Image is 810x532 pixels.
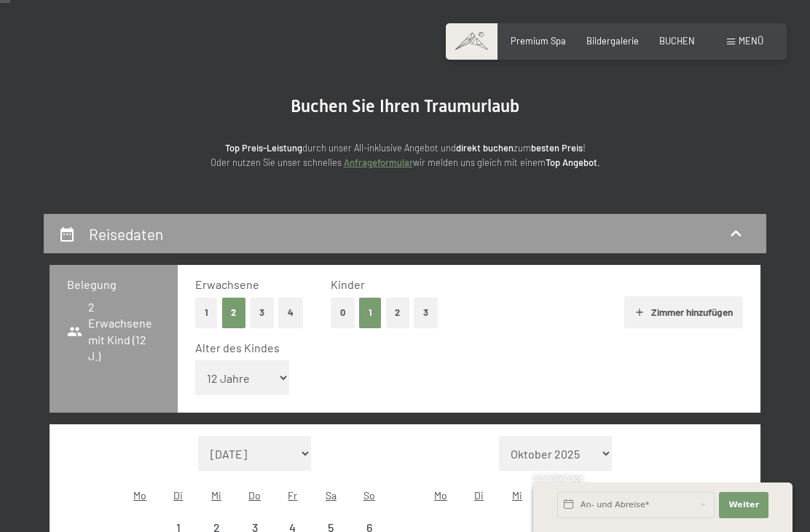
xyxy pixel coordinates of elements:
p: durch unser All-inklusive Angebot und zum ! Oder nutzen Sie unser schnelles wir melden uns gleich... [114,140,696,170]
abbr: Samstag [326,489,337,501]
span: 2 Erwachsene mit Kind (12 J.) [67,299,160,365]
button: 3 [414,298,438,327]
button: 1 [359,298,382,327]
button: 2 [222,298,246,327]
h2: Reisedaten [89,225,163,243]
strong: Top Angebot. [546,156,600,168]
abbr: Dienstag [474,489,484,501]
a: Premium Spa [511,35,566,47]
strong: besten Preis [531,142,583,154]
span: Menü [739,35,763,47]
a: BUCHEN [659,35,695,47]
abbr: Sonntag [363,489,375,501]
span: Schnellanfrage [533,474,583,483]
strong: Top Preis-Leistung [225,142,302,154]
button: 1 [195,298,218,327]
abbr: Dienstag [173,489,183,501]
a: Bildergalerie [586,35,639,47]
span: Kinder [331,277,365,291]
abbr: Freitag [288,489,297,501]
abbr: Montag [434,489,447,501]
abbr: Mittwoch [512,489,522,501]
span: Weiter [728,499,759,511]
button: 2 [386,298,410,327]
h3: Belegung [67,277,160,293]
button: 4 [278,298,303,327]
div: Alter des Kindes [195,340,731,356]
strong: direkt buchen [456,142,514,154]
button: 3 [250,298,274,327]
span: Erwachsene [195,277,259,291]
button: Zimmer hinzufügen [624,296,743,328]
abbr: Donnerstag [248,489,261,501]
button: Weiter [719,492,768,518]
abbr: Montag [133,489,146,501]
button: 0 [331,298,355,327]
abbr: Mittwoch [211,489,221,501]
span: Buchen Sie Ihren Traumurlaub [291,96,519,116]
a: Anfrageformular [344,156,413,168]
